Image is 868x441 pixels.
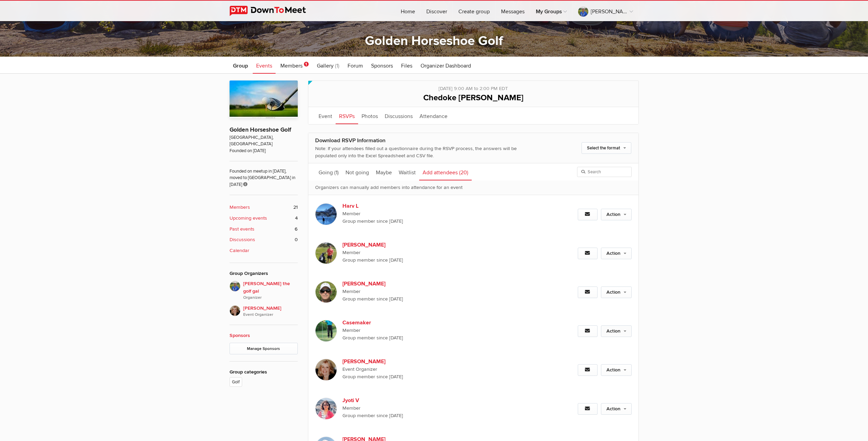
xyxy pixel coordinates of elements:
a: Organizer Dashboard [417,57,474,74]
span: Forum [348,62,363,69]
span: Member [342,405,459,412]
font: Group member since [DATE] [342,218,403,224]
span: [PERSON_NAME] the golf gal [243,280,298,301]
b: [PERSON_NAME] [342,280,412,288]
b: [PERSON_NAME] [342,241,412,249]
span: 0 [295,236,298,244]
a: Files [398,57,416,74]
b: Members [230,204,250,211]
span: 1 [304,62,309,67]
a: Gallery (1) [313,57,343,74]
span: 21 [293,204,298,211]
span: [GEOGRAPHIC_DATA], [GEOGRAPHIC_DATA] [230,134,298,148]
a: [PERSON_NAME] the golf gal [573,1,638,21]
a: Events [253,57,276,74]
span: (1) [335,62,339,69]
a: Action [601,403,632,415]
div: Group Organizers [230,270,298,277]
a: RSVPs [336,107,358,124]
a: Casemaker Member [342,319,459,334]
a: Action [601,248,632,259]
font: Group member since [DATE] [342,413,403,418]
span: [PERSON_NAME] [243,305,298,318]
span: Founded on meetup in [DATE], moved to [GEOGRAPHIC_DATA] in [DATE] [230,161,298,188]
a: Waitlist [395,163,419,180]
b: Discussions [230,236,255,244]
a: Discussions 0 [230,236,298,244]
a: Action [601,364,632,376]
font: Group member since [DATE] [342,296,403,302]
font: Group member since [DATE] [342,257,403,263]
div: [DATE] 9:00 AM to 2:00 PM EDT [315,81,632,92]
a: Create group [453,1,495,21]
a: Calendar [230,247,298,254]
a: Sponsors [230,333,250,338]
a: Not going [342,163,372,180]
a: Add attendees (20) [419,163,472,180]
span: Member [342,288,459,295]
div: Group categories [230,368,298,376]
b: Calendar [230,247,249,254]
a: Golden Horseshoe Golf [230,126,291,133]
span: Members [280,62,303,69]
span: Chedoke [PERSON_NAME] [423,93,524,103]
a: Photos [358,107,381,124]
a: Maybe [372,163,395,180]
a: Action [601,286,632,298]
span: 4 [295,215,298,222]
img: Caroline Nesbitt [230,305,240,316]
a: [PERSON_NAME]Event Organizer [230,301,298,318]
span: Member [342,327,459,334]
b: Casemaker [342,319,412,327]
a: Discover [421,1,453,21]
a: Members 21 [230,204,298,211]
a: Members 1 [277,57,312,74]
span: Event Organizer [342,366,459,373]
a: [PERSON_NAME] Member [342,280,459,295]
span: Sponsors [371,62,393,69]
b: [PERSON_NAME] [342,357,412,366]
font: Group member since [DATE] [342,374,403,380]
img: DownToMeet [230,6,317,16]
b: Past events [230,225,254,233]
a: Manage Sponsors [230,343,298,354]
div: Download RSVP Information [315,136,537,145]
a: [PERSON_NAME] the golf galOrganizer [230,281,298,301]
span: Founded on [DATE] [230,148,298,154]
div: Note: If your attendees filled out a questionnaire during the RSVP process, the answers will be p... [315,145,537,160]
a: Group [230,57,251,74]
img: Darin J [315,281,337,303]
a: Sponsors [368,57,396,74]
a: Event [315,107,336,124]
b: Harv L [342,202,412,210]
img: Casemaker [315,320,337,342]
font: Group member since [DATE] [342,335,403,341]
span: Gallery [317,62,334,69]
a: Going (1) [315,163,342,180]
a: Home [395,1,421,21]
input: Search [577,167,632,177]
span: Member [342,210,459,218]
p: Organizers can manually add members into attendance for an event [308,180,638,195]
a: Messages [496,1,530,21]
i: Organizer [243,295,298,301]
img: Harv L [315,203,337,225]
span: Events [256,62,272,69]
a: Golden Horseshoe Golf [365,33,503,49]
span: Organizer Dashboard [421,62,471,69]
a: Select the format [582,142,631,154]
span: Member [342,249,459,256]
img: Marc Be [315,242,337,264]
a: Action [601,325,632,337]
a: Discussions [381,107,416,124]
span: 6 [295,225,298,233]
span: Files [401,62,412,69]
a: [PERSON_NAME] Member [342,241,459,256]
img: Jyoti V [315,398,337,420]
a: My Groups [530,1,572,21]
a: Upcoming events 4 [230,215,298,222]
span: (1) [334,169,339,176]
img: Golden Horseshoe Golf [230,80,298,118]
b: Jyoti V [342,396,412,405]
i: Event Organizer [243,312,298,318]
